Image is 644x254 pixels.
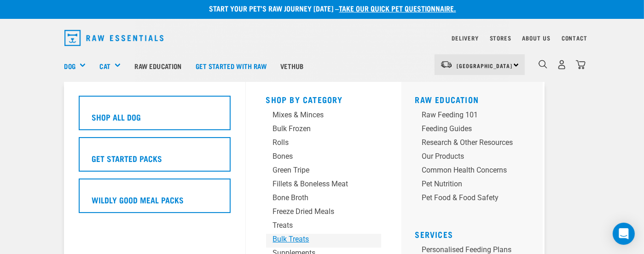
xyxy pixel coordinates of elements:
[266,179,381,192] a: Fillets & Boneless Meat
[539,60,547,69] img: home-icon-1@2x.png
[422,123,513,134] div: Feeding Guides
[273,137,359,148] div: Rolls
[266,95,381,102] h5: Shop By Category
[266,137,381,151] a: Rolls
[266,165,381,179] a: Green Tripe
[415,123,535,137] a: Feeding Guides
[576,60,586,69] img: home-icon@2x.png
[273,110,359,121] div: Mixes & Minces
[457,64,513,67] span: [GEOGRAPHIC_DATA]
[273,47,311,84] a: Vethub
[266,110,381,123] a: Mixes & Minces
[189,47,273,84] a: Get started with Raw
[415,179,535,192] a: Pet Nutrition
[273,234,359,245] div: Bulk Treats
[415,165,535,179] a: Common Health Concerns
[415,97,479,102] a: Raw Education
[562,36,587,40] a: Contact
[339,6,456,10] a: take our quick pet questionnaire.
[266,220,381,234] a: Treats
[266,151,381,165] a: Bones
[79,96,231,137] a: Shop All Dog
[557,60,567,69] img: user.png
[273,206,359,217] div: Freeze Dried Meals
[266,192,381,206] a: Bone Broth
[422,165,513,176] div: Common Health Concerns
[522,36,550,40] a: About Us
[64,61,75,71] a: Dog
[92,111,141,123] h5: Shop All Dog
[415,192,535,206] a: Pet Food & Food Safety
[273,179,359,190] div: Fillets & Boneless Meat
[415,230,535,237] h5: Services
[64,30,164,46] img: Raw Essentials Logo
[422,110,513,121] div: Raw Feeding 101
[273,123,359,134] div: Bulk Frozen
[490,36,511,40] a: Stores
[266,123,381,137] a: Bulk Frozen
[613,223,635,245] div: Open Intercom Messenger
[266,206,381,220] a: Freeze Dried Meals
[415,151,535,165] a: Our Products
[92,194,184,206] h5: Wildly Good Meal Packs
[57,26,587,50] nav: dropdown navigation
[422,137,513,148] div: Research & Other Resources
[128,47,188,84] a: Raw Education
[415,137,535,151] a: Research & Other Resources
[273,220,359,231] div: Treats
[422,192,513,203] div: Pet Food & Food Safety
[266,234,381,248] a: Bulk Treats
[422,179,513,190] div: Pet Nutrition
[92,152,162,164] h5: Get Started Packs
[79,137,231,179] a: Get Started Packs
[273,165,359,176] div: Green Tripe
[99,61,110,71] a: Cat
[79,179,231,220] a: Wildly Good Meal Packs
[440,60,453,69] img: van-moving.png
[452,36,478,40] a: Delivery
[273,192,359,203] div: Bone Broth
[273,151,359,162] div: Bones
[415,110,535,123] a: Raw Feeding 101
[422,151,513,162] div: Our Products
